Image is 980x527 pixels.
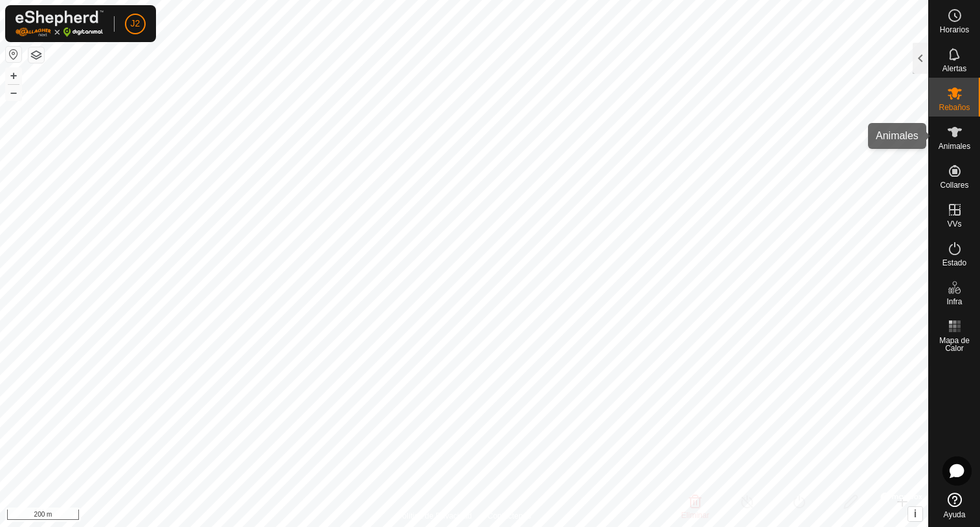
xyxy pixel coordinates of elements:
[942,259,966,267] span: Estado
[946,298,962,306] span: Infra
[16,10,104,37] img: Logo Gallagher
[914,508,917,519] span: i
[939,104,970,111] span: Rebaños
[6,68,21,84] button: +
[942,65,966,73] span: Alertas
[908,507,922,521] button: i
[6,47,21,62] button: Restablecer Mapa
[131,17,140,30] span: J2
[397,510,472,522] a: Política de Privacidad
[939,142,970,150] span: Animales
[6,85,21,100] button: –
[940,26,969,34] span: Horarios
[947,220,961,228] span: VVs
[932,337,977,352] span: Mapa de Calor
[944,511,966,519] span: Ayuda
[487,510,531,522] a: Contáctenos
[929,488,980,524] a: Ayuda
[28,47,44,63] button: Capas del Mapa
[940,181,968,189] span: Collares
